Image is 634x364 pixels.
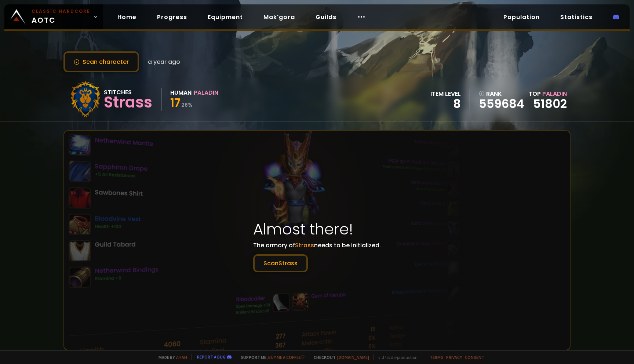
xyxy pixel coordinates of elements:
[479,98,524,109] a: 559684
[529,89,567,98] div: Top
[268,354,305,360] a: Buy me a coffee
[253,241,381,272] p: The armory of needs to be initialized.
[533,95,567,112] a: 51802
[154,354,187,360] span: Made by
[181,101,193,109] small: 26 %
[465,354,484,360] a: Consent
[151,10,193,25] a: Progress
[295,241,314,250] span: Strass
[32,8,90,15] small: Classic Hardcore
[176,354,187,360] a: a fan
[4,4,103,29] a: Classic HardcoreAOTC
[430,89,461,98] div: item level
[309,354,369,360] span: Checkout
[32,8,90,26] span: AOTC
[236,354,305,360] span: Support me,
[446,354,462,360] a: Privacy
[374,354,418,360] span: v. d752d5 - production
[479,89,524,98] div: rank
[194,88,218,97] div: Paladin
[148,57,180,66] span: a year ago
[170,94,181,111] span: 17
[258,10,301,25] a: Mak'gora
[104,97,152,108] div: Strass
[253,218,381,241] h1: Almost there!
[554,10,598,25] a: Statistics
[112,10,142,25] a: Home
[498,10,546,25] a: Population
[202,10,249,25] a: Equipment
[253,254,308,272] button: ScanStrass
[197,354,226,360] a: Report a bug
[430,98,461,109] div: 8
[170,88,192,97] div: Human
[430,354,443,360] a: Terms
[310,10,342,25] a: Guilds
[63,51,139,72] button: Scan character
[542,90,567,98] span: Paladin
[337,354,369,360] a: [DOMAIN_NAME]
[104,88,152,97] div: Stitches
